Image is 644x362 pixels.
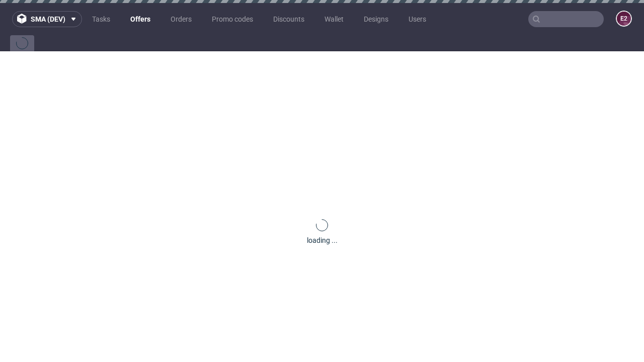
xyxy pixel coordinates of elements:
a: Wallet [318,11,350,27]
a: Tasks [86,11,116,27]
button: sma (dev) [12,11,82,27]
figcaption: e2 [617,12,631,26]
div: loading ... [307,235,338,245]
a: Discounts [267,11,310,27]
a: Orders [165,11,198,27]
a: Users [403,11,432,27]
a: Designs [358,11,394,27]
a: Offers [124,11,156,27]
span: sma (dev) [31,16,65,23]
a: Promo codes [206,11,259,27]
